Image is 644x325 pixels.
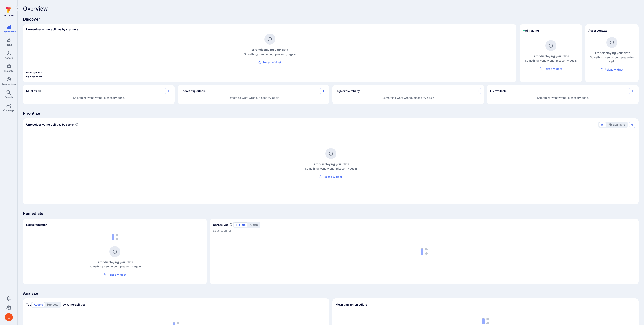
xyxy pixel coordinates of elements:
button: reload [537,65,565,73]
svg: Confirmed exploitable by KEV [206,89,210,93]
svg: Vulnerabilities with fix available [507,89,511,93]
span: Assets [5,56,13,59]
div: Known exploitable [178,85,329,104]
div: Number of vulnerabilities in status 'Open' 'Triaged' and 'In process' grouped by score [75,122,78,127]
div: loading spinner [26,230,204,244]
button: reload [317,173,344,181]
div: Lukas Šalkauskas [5,313,13,321]
span: Search [5,96,13,99]
span: Remediate [23,211,639,216]
button: alerts [248,222,259,227]
p: Something went wrong, please try again [588,55,635,63]
h4: Error displaying your data [313,162,349,167]
span: Noise reduction [26,223,48,226]
span: Projects [4,69,14,72]
div: Must fix [23,85,175,104]
h4: Error displaying your data [532,54,569,59]
button: tickets [234,222,247,227]
button: reload [101,271,129,278]
button: Projects [45,302,60,307]
p: Something went wrong, please try again [228,96,279,100]
span: Number of unresolved items by priority and days open [229,223,232,227]
button: reload [598,66,626,73]
button: All [599,122,606,127]
p: Something went wrong, please try again [73,96,125,100]
button: Fix available [607,122,627,127]
img: Loading... [112,234,118,240]
span: Prioritize [23,111,639,116]
p: Something went wrong, please try again [525,59,577,63]
button: Assets [32,302,45,307]
h2: Top by vulnerabilities [26,302,86,308]
span: Risks [6,43,12,46]
span: Automations [1,83,16,86]
div: Fix available [487,85,639,104]
span: Days open for [213,229,635,233]
span: Overview [23,5,48,12]
h2: Unresolved [213,223,229,227]
svg: EPSS score ≥ 0.7 [360,89,364,93]
span: Dashboards [2,30,16,33]
img: ACg8ocL1zoaGYHINvVelaXD2wTMKGlaFbOiGNlSQVKsddkbQKplo=s96-c [5,313,13,321]
span: Ops scanners [26,75,513,78]
span: Analyze [23,291,639,296]
i: Expand navigation menu [16,7,18,10]
span: Fix available [490,89,507,93]
span: High exploitability [336,89,360,93]
span: Mean time to remediate [336,303,367,307]
span: Must fix [26,89,37,93]
button: Expand navigation menu [15,6,19,11]
svg: Risk score >=40 , missed SLA [38,89,41,93]
span: Coverage [3,109,14,112]
span: Unresolved vulnerabilities by score [26,123,74,127]
span: Known exploitable [181,89,206,93]
p: Something went wrong, please try again [537,96,589,100]
h4: Error displaying your data [251,48,288,52]
p: Something went wrong, please try again [244,52,296,56]
h2: AI triaging [523,29,539,32]
p: Something went wrong, please try again [89,264,141,268]
p: Something went wrong, please try again [382,96,434,100]
p: Something went wrong, please try again [305,167,357,171]
div: High exploitability [332,85,484,104]
span: Discover [23,16,639,22]
h4: Error displaying your data [594,51,630,55]
span: Asset context [588,29,607,32]
h4: Error displaying your data [96,260,133,265]
h2: Unresolved vulnerabilities by scanners [26,27,78,31]
span: Dev scanners [26,71,513,74]
button: reload [256,59,283,66]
